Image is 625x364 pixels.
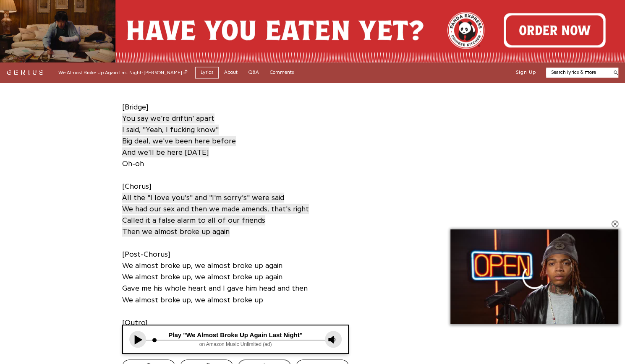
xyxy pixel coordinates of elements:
[122,192,309,214] a: All the "I love you's" and "I'm sorry's" were saidWe had our sex and then we made amends, that's ...
[195,67,219,78] a: Lyrics
[219,67,243,78] a: About
[243,67,264,78] a: Q&A
[516,69,536,76] button: Sign Up
[122,192,309,214] span: All the "I love you's" and "I'm sorry's" were said We had our sex and then we made amends, that's...
[122,113,236,157] span: You say we're driftin' apart I said, "Yeah, I fucking know" Big deal, we've been here before And ...
[122,215,265,225] span: Called it a false alarm to all of our friends
[123,325,348,353] iframe: Tonefuse player
[377,168,503,273] iframe: Advertisement
[122,226,230,237] span: Then we almost broke up again
[122,226,230,237] a: Then we almost broke up again
[122,101,349,339] div: [Bridge] Oh-oh [Chorus] [Post-Chorus] We almost broke up, we almost broke up again We almost brok...
[264,67,299,78] a: Comments
[122,214,265,226] a: Called it a false alarm to all of our friends
[58,68,188,76] div: We Almost Broke Up Again Last Night - [PERSON_NAME]
[122,112,236,158] a: You say we're driftin' apartI said, "Yeah, I fucking know"Big deal, we've been here beforeAnd we'...
[546,69,609,76] input: Search lyrics & more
